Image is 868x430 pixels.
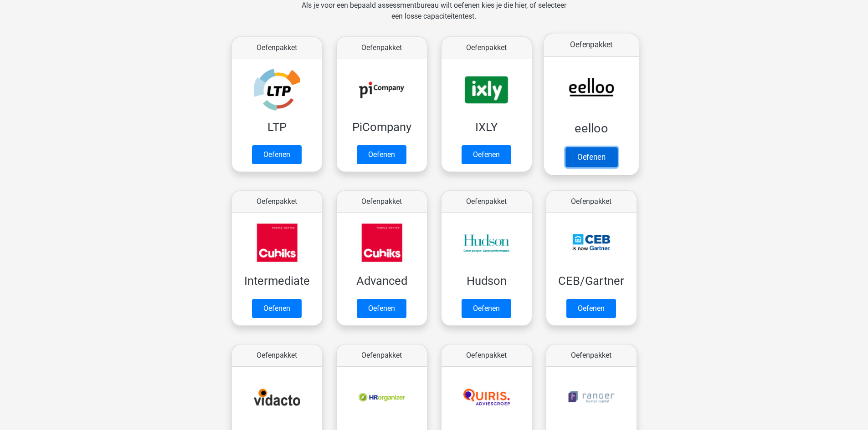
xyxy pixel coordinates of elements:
[565,147,617,167] a: Oefenen
[357,145,406,164] a: Oefenen
[462,145,511,164] a: Oefenen
[252,145,302,164] a: Oefenen
[566,299,616,318] a: Oefenen
[357,299,406,318] a: Oefenen
[252,299,302,318] a: Oefenen
[462,299,511,318] a: Oefenen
